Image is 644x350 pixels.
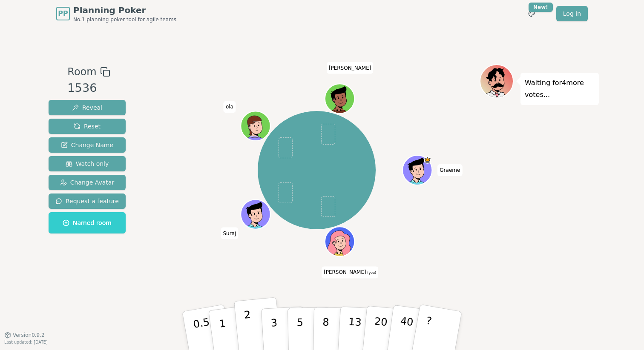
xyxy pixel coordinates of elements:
span: Click to change your name [224,101,236,113]
a: PPPlanning PokerNo.1 planning poker tool for agile teams [56,4,176,23]
span: Change Avatar [60,178,115,187]
button: Change Name [49,137,126,153]
span: Planning Poker [73,4,176,16]
button: Watch only [49,156,126,171]
button: Change Avatar [49,175,126,190]
span: Click to change your name [322,267,378,279]
span: Graeme is the host [424,157,431,164]
span: Change Name [61,141,113,149]
button: Version0.9.2 [4,332,45,339]
span: Reveal [72,103,102,112]
span: Request a feature [55,197,119,205]
span: Click to change your name [327,62,374,74]
button: Named room [49,212,126,233]
span: Last updated: [DATE] [4,340,48,344]
button: Reset [49,119,126,134]
div: New! [529,3,553,12]
span: Click to change your name [221,228,239,239]
span: Reset [74,122,101,131]
span: PP [58,9,68,19]
span: Watch only [66,159,109,168]
p: Waiting for 4 more votes... [525,77,595,101]
span: No.1 planning poker tool for agile teams [73,16,176,23]
button: Reveal [49,100,126,115]
span: Room [67,64,96,80]
span: (you) [366,271,377,275]
div: 1536 [67,80,110,97]
button: Request a feature [49,193,126,209]
button: New! [524,6,539,21]
span: Named room [63,219,112,227]
button: Click to change your avatar [326,228,354,256]
span: Version 0.9.2 [13,332,45,339]
a: Log in [556,6,588,21]
span: Click to change your name [437,164,462,176]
